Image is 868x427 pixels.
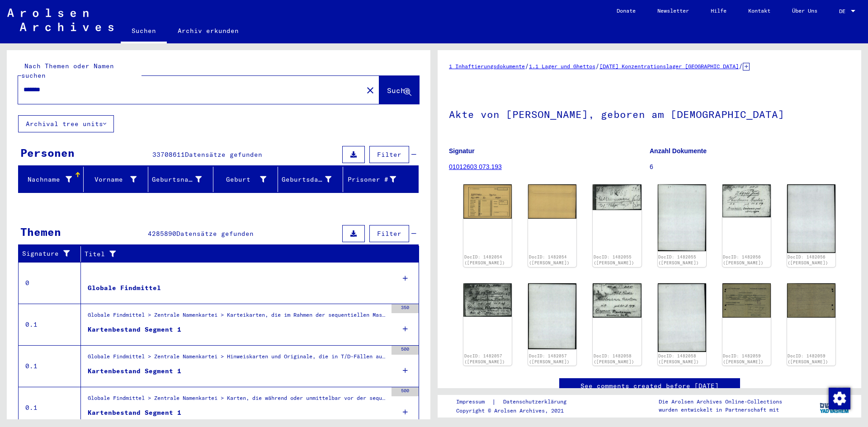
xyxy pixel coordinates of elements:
a: DocID: 1482056 ([PERSON_NAME]) [723,254,764,266]
span: / [525,62,529,70]
img: 002.jpg [787,283,835,318]
div: Nachname [22,172,83,187]
div: Geburt‏ [217,175,267,184]
a: See comments created before [DATE] [580,381,719,391]
td: 0 [19,262,81,304]
span: Filter [377,150,401,159]
div: Kartenbestand Segment 1 [88,408,181,418]
div: Themen [20,224,61,240]
a: DocID: 1482059 ([PERSON_NAME]) [723,353,764,365]
mat-header-cell: Geburtsname [148,167,213,192]
div: Signature [22,247,83,261]
div: Geburtsdatum [282,175,331,184]
div: Vorname [87,172,148,187]
div: Titel [85,247,410,261]
a: Impressum [456,397,492,407]
a: DocID: 1482054 ([PERSON_NAME]) [529,254,570,266]
a: DocID: 1482056 ([PERSON_NAME]) [788,254,828,266]
mat-label: Nach Themen oder Namen suchen [21,62,114,80]
mat-header-cell: Geburt‏ [213,167,278,192]
img: 001.jpg [722,184,771,217]
a: DocID: 1482057 ([PERSON_NAME]) [529,353,570,365]
div: 350 [392,304,419,313]
img: 002.jpg [528,184,576,219]
a: DocID: 1482058 ([PERSON_NAME]) [594,353,634,365]
button: Filter [369,146,409,163]
div: Signature [22,249,74,258]
mat-header-cell: Vorname [84,167,149,192]
a: 01012603 073.193 [449,163,502,170]
span: / [595,62,599,70]
img: 002.jpg [658,283,706,352]
a: Suchen [121,20,167,43]
img: 002.jpg [528,283,576,350]
img: 001.jpg [463,184,512,219]
img: 002.jpg [787,184,835,253]
div: Vorname [87,175,137,184]
div: Nachname [22,175,72,184]
a: DocID: 1482058 ([PERSON_NAME]) [658,353,699,365]
a: Datenschutzerklärung [496,397,577,407]
img: Arolsen_neg.svg [7,9,113,31]
div: Globale Findmittel > Zentrale Namenkartei > Karteikarten, die im Rahmen der sequentiellen Massend... [88,311,387,324]
span: Suche [387,86,410,95]
img: 002.jpg [658,184,706,251]
a: DocID: 1482055 ([PERSON_NAME]) [658,254,699,266]
p: 6 [650,162,850,172]
div: Globale Findmittel > Zentrale Namenkartei > Karten, die während oder unmittelbar vor der sequenti... [88,394,387,407]
div: Personen [20,145,75,161]
a: DocID: 1482055 ([PERSON_NAME]) [594,254,634,266]
a: 1.1 Lager und Ghettos [529,63,595,70]
b: Signatur [449,147,475,155]
span: Datensätze gefunden [176,230,254,238]
mat-header-cell: Geburtsdatum [278,167,343,192]
div: Prisoner # [347,175,396,184]
img: 001.jpg [463,283,512,317]
span: Datensätze gefunden [185,150,262,159]
p: Die Arolsen Archives Online-Collections [659,398,782,406]
p: wurden entwickelt in Partnerschaft mit [659,406,782,414]
img: 001.jpg [722,283,771,318]
a: 1 Inhaftierungsdokumente [449,63,525,70]
mat-icon: close [365,85,376,96]
img: 001.jpg [593,184,641,210]
img: yv_logo.png [818,394,852,417]
button: Archival tree units [18,115,114,132]
div: Geburtsname [152,172,213,187]
div: 500 [392,387,419,396]
span: DE [839,8,849,14]
div: Geburt‏ [217,172,278,187]
div: Globale Findmittel > Zentrale Namenkartei > Hinweiskarten und Originale, die in T/D-Fällen aufgef... [88,352,387,365]
img: 001.jpg [593,283,641,318]
button: Clear [361,81,379,99]
span: 33708611 [152,150,185,159]
span: 4285890 [148,230,176,238]
div: Geburtsdatum [282,172,343,187]
div: Prisoner # [347,172,408,187]
div: Geburtsname [152,175,202,184]
button: Filter [369,225,409,242]
span: Filter [377,230,401,238]
h1: Akte von [PERSON_NAME], geboren am [DEMOGRAPHIC_DATA] [449,94,850,133]
b: Anzahl Dokumente [650,147,707,155]
p: Copyright © Arolsen Archives, 2021 [456,407,577,415]
div: Kartenbestand Segment 1 [88,366,181,376]
td: 0.1 [19,345,81,387]
a: DocID: 1482057 ([PERSON_NAME]) [464,353,505,365]
img: Zustimmung ändern [829,388,850,409]
div: 500 [392,346,419,355]
div: Titel [85,249,401,259]
div: Kartenbestand Segment 1 [88,325,181,334]
a: [DATE] Konzentrationslager [GEOGRAPHIC_DATA] [599,63,739,70]
td: 0.1 [19,304,81,345]
button: Suche [379,76,419,104]
a: Archiv erkunden [167,20,250,42]
div: | [456,397,577,407]
a: DocID: 1482059 ([PERSON_NAME]) [788,353,828,365]
a: DocID: 1482054 ([PERSON_NAME]) [464,254,505,266]
mat-header-cell: Prisoner # [343,167,419,192]
mat-header-cell: Nachname [19,167,84,192]
div: Globale Findmittel [88,283,161,293]
span: / [739,62,743,70]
